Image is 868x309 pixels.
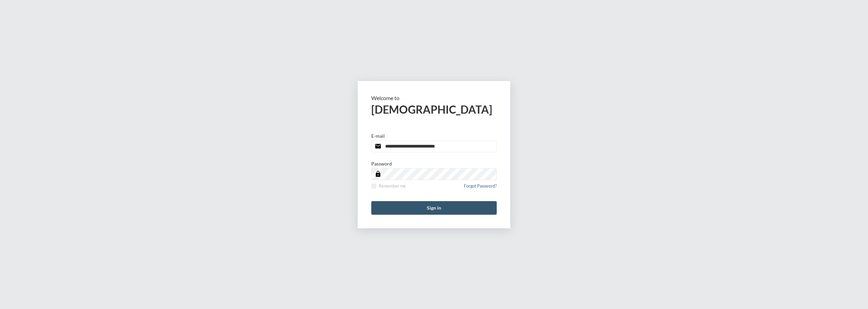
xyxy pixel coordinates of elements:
h2: [DEMOGRAPHIC_DATA] [371,103,497,116]
button: Sign in [371,201,497,215]
a: Forgot Password? [464,184,497,193]
p: Password [371,161,392,167]
label: Remember me [371,184,406,189]
p: E-mail [371,133,385,139]
p: Welcome to [371,95,497,101]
